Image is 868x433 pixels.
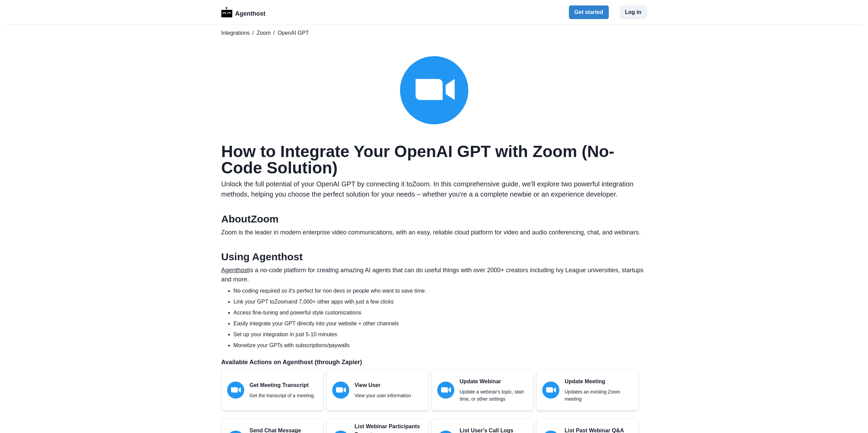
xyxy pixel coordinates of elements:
[227,382,244,399] img: Zoom logo
[278,29,309,37] span: OpenAI GPT
[221,228,647,237] p: Zoom is the leader in modern enterprise video communications, with an easy, reliable cloud platfo...
[252,29,254,37] span: /
[355,381,411,389] p: View User
[332,382,349,399] img: Zoom logo
[221,6,266,18] a: LogoAgenthost
[234,330,647,339] li: Set up your integration in just 5-10 minutes
[250,392,315,399] p: Get the transcript of a meeting.
[221,29,250,37] a: Integrations
[235,6,265,18] p: Agenthost
[221,213,647,225] h2: About Zoom
[355,392,411,399] p: View your user information
[221,358,647,367] p: Available Actions on Agenthost (through Zapier)
[620,5,647,19] button: Log in
[250,381,315,389] p: Get Meeting Transcript
[221,143,647,176] h1: How to Integrate Your OpenAI GPT with Zoom (No-Code Solution)
[565,377,633,386] p: Update Meeting
[273,29,275,37] span: /
[565,388,633,403] p: Updates an existing Zoom meeting
[221,251,647,263] h2: Using Agenthost
[234,287,647,295] li: No-coding required so it's perfect for non devs or people who want to save time.
[460,377,528,386] p: Update Webinar
[221,29,647,37] nav: breadcrumb
[221,7,233,17] img: Logo
[437,382,454,399] img: Zoom logo
[460,388,528,403] p: Update a webinar's topic, start time, or other settings
[400,56,468,124] img: Zoom logo for OpenAI GPT integration
[257,29,271,37] a: Zoom
[221,267,249,274] a: Agenthost
[542,382,559,399] img: Zoom logo
[234,298,647,306] li: Link your GPT to Zoom and 7,000+ other apps with just a few clicks
[234,341,647,350] li: Monetize your GPTs with subscriptions/paywalls
[221,266,647,284] p: is a no-code platform for creating amazing AI agents that can do useful things with over 2000+ cr...
[221,179,647,199] p: Unlock the full potential of your OpenAI GPT by connecting it to Zoom . In this comprehensive gui...
[234,309,647,317] li: Access fine-tuning and powerful style customizations
[569,5,608,19] button: Get started
[234,320,647,328] li: Easily integrate your GPT directly into your website + other channels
